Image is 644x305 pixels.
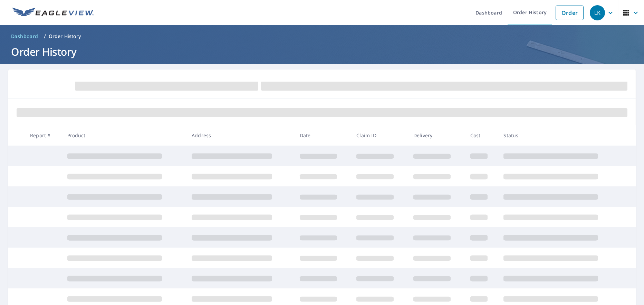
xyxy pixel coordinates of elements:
[12,8,94,18] img: EV Logo
[49,33,81,40] p: Order History
[8,31,41,42] a: Dashboard
[44,32,46,40] li: /
[465,125,498,146] th: Cost
[351,125,408,146] th: Claim ID
[8,45,636,59] h1: Order History
[11,33,38,40] span: Dashboard
[556,6,584,20] a: Order
[498,125,623,146] th: Status
[8,31,636,42] nav: breadcrumb
[62,125,186,146] th: Product
[408,125,465,146] th: Delivery
[590,5,605,20] div: LK
[294,125,351,146] th: Date
[25,125,61,146] th: Report #
[186,125,294,146] th: Address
